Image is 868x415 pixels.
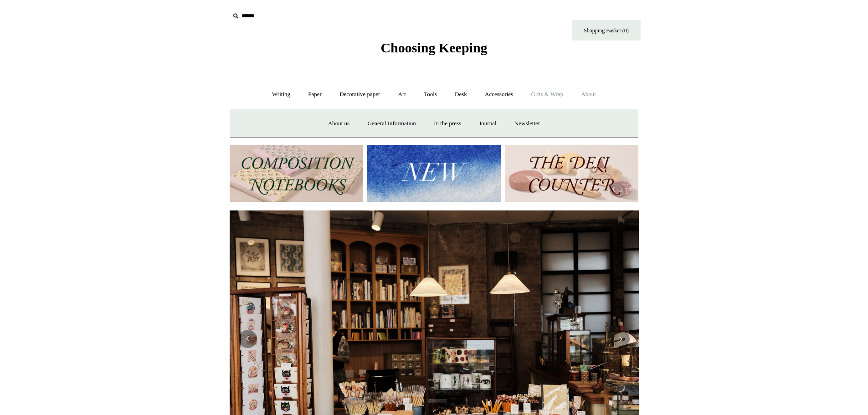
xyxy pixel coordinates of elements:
a: Art [390,82,414,107]
a: In the press [426,112,469,136]
img: The Deli Counter [505,145,638,202]
button: Next [611,330,630,348]
a: Decorative paper [331,82,388,107]
a: Accessories [477,82,521,107]
a: Desk [447,82,475,107]
a: Journal [471,112,504,136]
a: Writing [264,82,298,107]
img: New.jpg__PID:f73bdf93-380a-4a35-bcfe-7823039498e1 [367,145,501,202]
a: About [573,82,604,107]
img: 202302 Composition ledgers.jpg__PID:69722ee6-fa44-49dd-a067-31375e5d54ec [230,145,363,202]
a: About us [320,112,358,136]
a: Newsletter [506,112,548,136]
a: Tools [416,82,445,107]
a: Shopping Basket (0) [572,20,641,41]
span: Choosing Keeping [380,40,487,55]
button: Previous [239,330,257,348]
a: Paper [300,82,330,107]
a: Choosing Keeping [380,47,487,54]
a: Gifts & Wrap [523,82,571,107]
a: General Information [359,112,424,136]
